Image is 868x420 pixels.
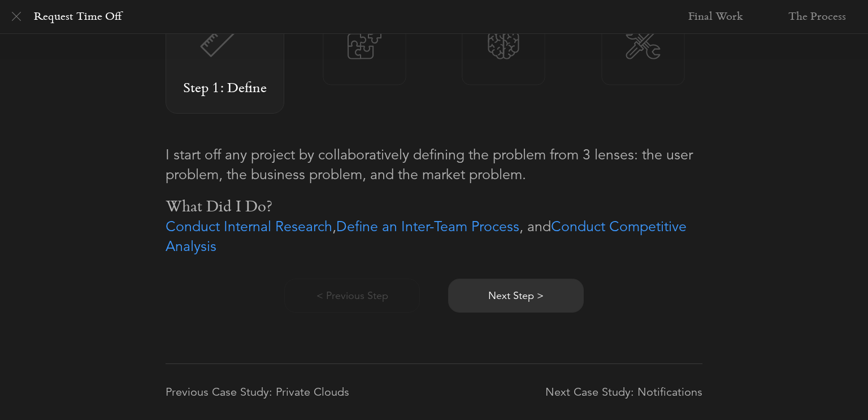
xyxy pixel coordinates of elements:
[602,25,684,59] img: deliver.svg
[323,25,406,59] img: design.svg
[463,25,545,59] img: discover.svg
[448,279,584,313] button: Next Step >
[336,218,519,235] a: Define an Inter-Team Process
[12,12,21,21] img: close.svg
[166,198,702,218] p: What Did I Do?
[166,79,284,101] span: Step 1: Define
[166,218,332,235] a: Conduct Internal Research
[166,145,702,184] p: I start off any project by collaboratively defining the problem from 3 lenses: the user problem, ...
[166,217,702,256] p: , , and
